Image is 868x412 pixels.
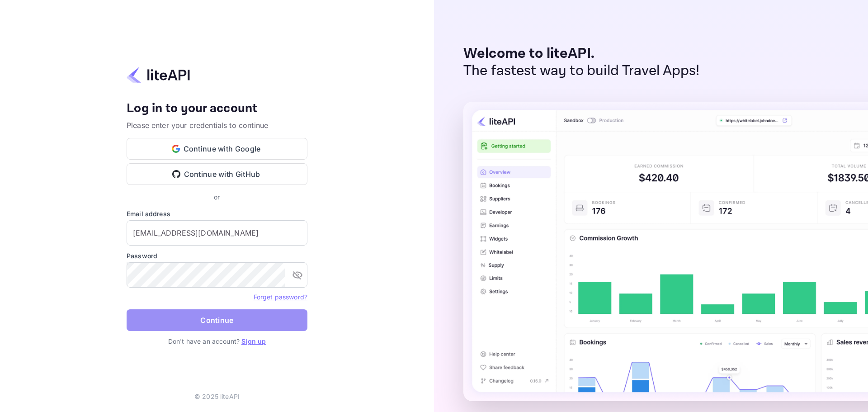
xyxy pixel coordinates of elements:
[463,45,700,62] p: Welcome to liteAPI.
[127,138,307,160] button: Continue with Google
[127,309,307,331] button: Continue
[254,293,307,301] a: Forget password?
[241,337,266,345] a: Sign up
[127,163,307,185] button: Continue with GitHub
[127,336,307,346] p: Don't have an account?
[127,220,307,246] input: Enter your email address
[214,192,220,202] p: or
[194,392,240,401] p: © 2025 liteAPI
[127,251,307,260] label: Password
[127,66,190,84] img: liteapi
[127,101,307,117] h4: Log in to your account
[463,62,700,80] p: The fastest way to build Travel Apps!
[127,120,307,131] p: Please enter your credentials to continue
[127,209,307,218] label: Email address
[254,292,307,301] a: Forget password?
[288,266,307,284] button: toggle password visibility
